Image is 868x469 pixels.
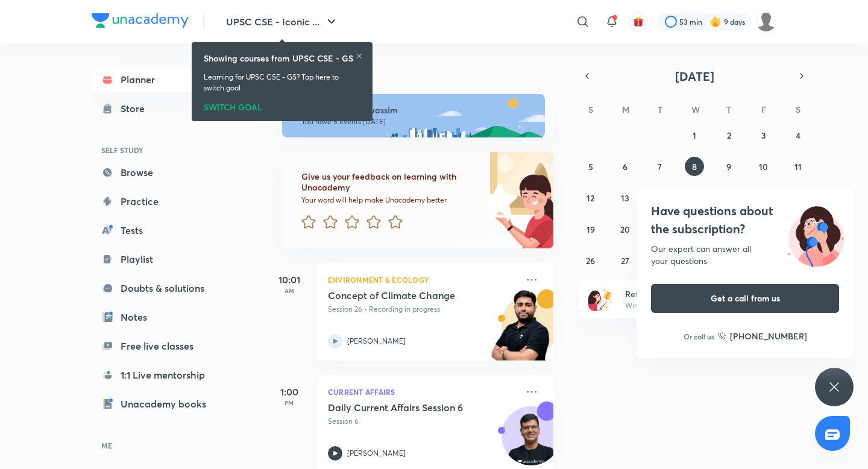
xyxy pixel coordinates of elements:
abbr: October 13, 2025 [621,192,629,204]
p: PM [265,399,313,406]
a: Browse [92,160,231,184]
abbr: October 5, 2025 [588,161,593,172]
h5: Concept of Climate Change [328,289,478,301]
a: Practice [92,189,231,213]
abbr: October 27, 2025 [621,255,629,266]
h4: [DATE] [282,68,565,82]
p: Learning for UPSC CSE - GS? Tap here to switch goal [204,72,360,93]
button: October 13, 2025 [615,188,635,207]
abbr: October 7, 2025 [658,161,662,172]
p: Win a laptop, vouchers & more [625,300,773,311]
p: [PERSON_NAME] [347,336,406,347]
a: Free live classes [92,334,231,358]
button: Get a call from us [651,284,839,313]
a: Planner [92,68,231,92]
p: AM [265,287,313,294]
button: October 7, 2025 [650,157,670,176]
img: ttu_illustration_new.svg [778,202,854,267]
button: [DATE] [596,68,793,84]
img: afternoon [282,94,545,137]
h5: 1:00 [265,385,313,399]
abbr: Thursday [726,104,731,115]
button: October 2, 2025 [719,125,738,145]
h6: Refer friends [625,288,773,300]
abbr: October 3, 2025 [761,130,766,141]
a: Playlist [92,247,231,271]
button: October 1, 2025 [685,125,704,145]
button: October 10, 2025 [754,157,773,176]
h5: 10:01 [265,272,313,287]
p: Your word will help make Unacademy better [301,195,477,205]
abbr: Sunday [588,104,593,115]
abbr: October 20, 2025 [620,224,630,235]
h6: Good afternoon, wassim [301,105,534,116]
abbr: October 6, 2025 [623,161,627,172]
a: [PHONE_NUMBER] [718,330,807,342]
h6: ME [92,435,231,456]
img: feedback_image [441,152,553,248]
abbr: Wednesday [691,104,700,115]
button: October 8, 2025 [685,157,704,176]
p: Environment & Ecology [328,272,517,287]
img: streak [709,16,722,28]
h6: SELF STUDY [92,140,231,160]
button: October 20, 2025 [615,219,635,239]
img: wassim [756,11,776,32]
div: Store [121,101,152,116]
abbr: October 9, 2025 [726,161,731,172]
abbr: Saturday [796,104,800,115]
img: avatar [633,16,644,27]
abbr: October 11, 2025 [794,161,802,172]
button: October 5, 2025 [581,157,600,176]
a: Store [92,96,231,121]
button: October 4, 2025 [788,125,808,145]
abbr: October 1, 2025 [693,130,696,141]
h6: [PHONE_NUMBER] [730,330,807,342]
abbr: October 8, 2025 [692,161,697,172]
abbr: October 26, 2025 [586,255,595,266]
a: Tests [92,218,231,242]
button: October 12, 2025 [581,188,600,207]
abbr: Friday [761,104,766,115]
abbr: Tuesday [658,104,662,115]
abbr: October 2, 2025 [727,130,731,141]
button: October 3, 2025 [754,125,773,145]
abbr: Monday [622,104,629,115]
div: SWITCH GOAL [204,98,360,112]
a: Doubts & solutions [92,276,231,300]
img: referral [588,287,612,311]
p: You have 5 events [DATE] [301,117,534,127]
p: Or call us [684,331,714,342]
a: Unacademy books [92,392,231,416]
button: avatar [629,12,648,31]
a: Company Logo [92,13,189,31]
img: Company Logo [92,13,189,28]
p: Session 26 • Recording in progress [328,304,517,315]
p: [PERSON_NAME] [347,448,406,459]
button: October 27, 2025 [615,251,635,270]
abbr: October 12, 2025 [587,192,594,204]
a: 1:1 Live mentorship [92,363,231,387]
button: October 9, 2025 [719,157,738,176]
p: Session 6 [328,416,517,427]
button: October 6, 2025 [615,157,635,176]
img: unacademy [487,289,553,373]
button: October 26, 2025 [581,251,600,270]
div: Our expert can answer all your questions [651,243,839,267]
abbr: October 19, 2025 [587,224,595,235]
button: October 11, 2025 [788,157,808,176]
p: Current Affairs [328,385,517,399]
button: October 19, 2025 [581,219,600,239]
h6: Give us your feedback on learning with Unacademy [301,171,477,193]
h5: Daily Current Affairs Session 6 [328,401,478,414]
a: Notes [92,305,231,329]
span: [DATE] [675,68,714,84]
abbr: October 4, 2025 [796,130,800,141]
h6: Showing courses from UPSC CSE - GS [204,52,353,65]
h4: Have questions about the subscription? [651,202,839,238]
abbr: October 10, 2025 [759,161,768,172]
button: UPSC CSE - Iconic ... [219,10,346,34]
